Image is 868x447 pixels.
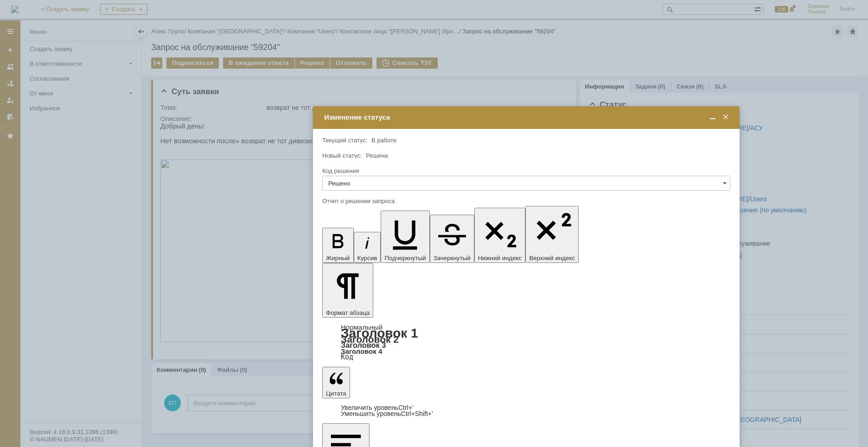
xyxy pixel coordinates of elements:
[398,404,414,411] span: Ctrl+'
[341,410,433,417] a: Decrease
[357,255,377,262] span: Курсив
[354,232,381,263] button: Курсив
[322,263,373,318] button: Формат абзаца
[326,390,346,397] span: Цитата
[529,255,575,262] span: Верхний индекс
[322,367,350,398] button: Цитата
[322,137,367,144] label: Текущий статус:
[525,206,579,263] button: Верхний индекс
[322,405,730,417] div: Цитата
[322,152,362,159] label: Новый статус:
[4,4,135,11] div: Добрый день.
[326,309,370,316] span: Формат абзаца
[478,255,522,262] span: Нижний индекс
[371,137,396,144] span: В работе
[341,353,353,361] a: Код
[721,113,730,121] span: Закрыть
[381,211,429,263] button: Подчеркнутый
[322,168,728,174] div: Код решения
[341,323,383,331] a: Нормальный
[434,255,471,262] span: Зачеркнутый
[341,347,382,355] a: Заголовок 4
[341,334,399,345] a: Заголовок 2
[384,255,426,262] span: Подчеркнутый
[341,326,418,340] a: Заголовок 1
[341,404,414,411] a: Increase
[430,215,474,263] button: Зачеркнутый
[341,341,386,349] a: Заголовок 3
[322,324,730,360] div: Формат абзаца
[322,198,728,204] div: Отчет о решении запроса
[322,228,354,263] button: Жирный
[326,255,350,262] span: Жирный
[324,113,730,121] div: Изменение статуса
[708,113,717,121] span: Свернуть (Ctrl + M)
[401,410,433,417] span: Ctrl+Shift+'
[474,208,526,263] button: Нижний индекс
[366,152,388,159] span: Решена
